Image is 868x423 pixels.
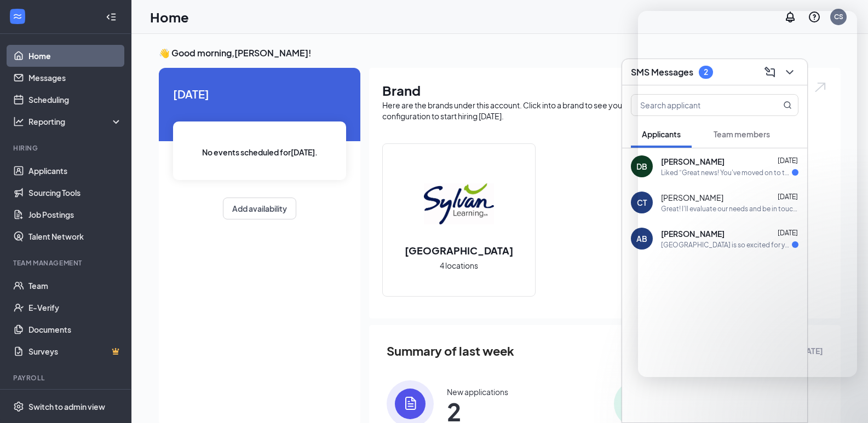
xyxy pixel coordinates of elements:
[28,225,122,247] a: Talent Network
[13,116,24,127] svg: Analysis
[382,81,827,100] h1: Brand
[159,47,841,59] h3: 👋 Good morning, [PERSON_NAME] !
[387,341,514,361] span: Summary of last week
[440,259,478,271] span: 4 locations
[13,143,120,153] div: Hiring
[28,275,122,297] a: Team
[223,198,296,219] button: Add availability
[173,85,346,102] span: [DATE]
[808,10,821,24] svg: QuestionInfo
[150,8,189,26] h1: Home
[13,373,120,383] div: Payroll
[638,11,857,377] iframe: Intercom live chat
[784,10,797,24] svg: Notifications
[28,340,122,362] a: SurveysCrown
[28,116,123,127] div: Reporting
[28,318,122,340] a: Documents
[636,161,647,172] div: DB
[13,258,120,268] div: Team Management
[447,402,508,421] span: 2
[637,197,647,208] div: CT
[631,66,693,78] h3: SMS Messages
[13,401,24,412] svg: Settings
[28,182,122,204] a: Sourcing Tools
[447,386,508,397] div: New applications
[202,146,318,158] span: No events scheduled for [DATE] .
[28,204,122,225] a: Job Postings
[394,244,524,257] h2: [GEOGRAPHIC_DATA]
[28,401,105,412] div: Switch to admin view
[28,67,122,89] a: Messages
[636,233,647,244] div: AB
[831,386,857,412] iframe: Intercom live chat
[28,297,122,318] a: E-Verify
[631,95,761,115] input: Search applicant
[106,11,117,22] svg: Collapse
[28,89,122,111] a: Scheduling
[28,45,122,67] a: Home
[424,169,494,239] img: Sylvan Learning Center
[12,11,23,22] svg: WorkstreamLogo
[28,160,122,182] a: Applicants
[382,100,827,121] div: Here are the brands under this account. Click into a brand to see your locations, managers, job p...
